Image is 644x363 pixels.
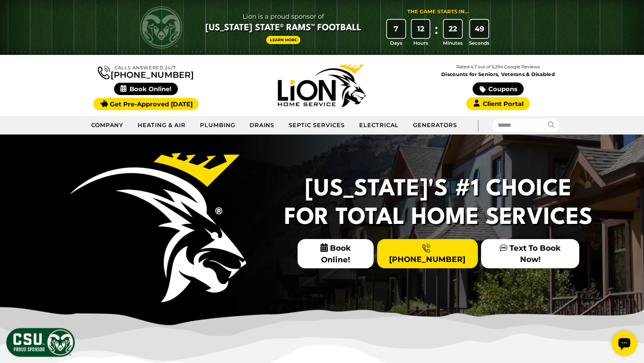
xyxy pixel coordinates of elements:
[390,39,402,46] span: Days
[387,20,405,38] div: 7
[93,98,199,110] a: Get Pre-Approved [DATE]
[114,83,178,95] span: Book Online!
[278,64,366,107] img: Lion Home Service
[481,239,579,268] a: Text To Book Now!
[5,327,76,358] img: CSU Sponsor Badge
[413,39,428,46] span: Hours
[406,117,464,134] a: Generators
[98,64,194,79] a: [PHONE_NUMBER]
[266,36,301,44] a: Learn More
[464,116,492,134] div: |
[470,20,488,38] div: 49
[298,239,374,268] span: Book Online!
[140,6,182,49] img: CSU Rams logo
[131,117,193,134] a: Heating & Air
[433,20,440,47] div: :
[469,39,489,46] span: Seconds
[412,20,430,38] div: 12
[410,63,586,71] p: Rated 4.7 out of 5,294 Google Reviews
[243,117,282,134] a: Drains
[377,239,478,268] a: [PHONE_NUMBER]
[407,8,469,16] div: The Game Starts in...
[444,20,462,38] div: 22
[205,22,361,34] span: [US_STATE] State® Rams™ Football
[412,72,585,77] span: Discounts for Seniors, Veterans & Disabled
[443,39,463,46] span: Minutes
[84,117,131,134] a: Company
[282,117,352,134] a: Septic Services
[280,175,597,232] h2: [US_STATE]'s #1 Choice For Total Home Services
[3,3,28,28] div: Open chat widget
[352,117,406,134] a: Electrical
[193,117,243,134] a: Plumbing
[466,97,530,110] a: Client Portal
[205,11,361,22] span: Lion is a proud sponsor of
[473,82,523,95] a: Coupons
